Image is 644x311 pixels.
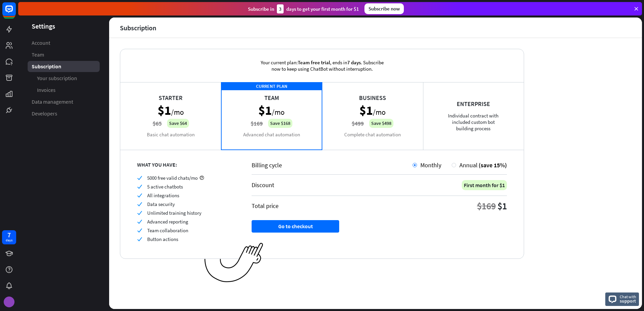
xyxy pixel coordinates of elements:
div: Your current plan: , ends in . Subscribe now to keep using ChatBot without interruption. [250,49,394,82]
i: check [137,175,142,180]
div: WHAT YOU HAVE: [137,161,235,168]
span: Unlimited training history [147,210,201,216]
div: $1 [497,200,507,212]
span: 5 active chatbots [147,183,183,190]
span: support [620,298,636,304]
span: Subscription [32,63,61,70]
i: check [137,228,142,233]
div: Subscription [120,24,156,32]
a: Team [28,49,100,60]
span: All integrations [147,192,179,199]
i: check [137,210,142,215]
div: Subscribe now [364,3,404,14]
i: check [137,202,142,207]
button: Go to checkout [252,220,339,233]
div: Discount [252,181,274,189]
span: Developers [32,110,57,117]
a: 7 days [2,230,16,244]
a: Your subscription [28,73,100,84]
div: Total price [252,202,279,210]
i: check [137,237,142,242]
span: Account [32,39,50,46]
span: Invoices [37,87,56,94]
span: Monthly [420,161,441,169]
i: check [137,219,142,224]
div: days [6,238,12,243]
span: Chat with [620,293,636,300]
span: 5000 free valid chats/mo [147,175,198,181]
div: 7 [7,232,11,238]
span: Button actions [147,236,178,242]
span: Team free trial [298,59,330,66]
i: check [137,184,142,189]
span: Data security [147,201,175,207]
span: Team collaboration [147,227,188,234]
i: check [137,193,142,198]
span: (save 15%) [479,161,507,169]
span: Annual [459,161,478,169]
header: Settings [18,22,109,31]
div: 3 [277,4,284,13]
a: Data management [28,96,100,107]
span: Advanced reporting [147,218,188,225]
img: ec979a0a656117aaf919.png [204,243,263,283]
div: $169 [477,200,496,212]
a: Invoices [28,84,100,96]
div: Subscribe in days to get your first month for $1 [248,4,359,13]
div: First month for $1 [462,180,507,190]
a: Account [28,37,100,48]
button: Open LiveChat chat widget [5,3,26,23]
span: Your subscription [37,75,77,82]
span: 7 days [347,59,361,66]
span: Team [32,51,44,58]
span: Data management [32,98,73,105]
a: Developers [28,108,100,119]
div: Billing cycle [252,161,413,169]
